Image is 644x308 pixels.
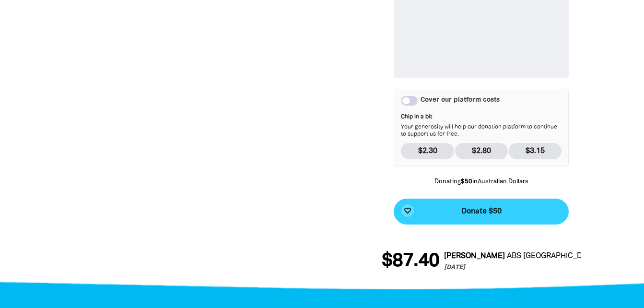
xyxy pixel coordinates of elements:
[401,113,562,138] p: Your generosity will help our donation platform to continue to support us for free.
[443,253,504,260] em: [PERSON_NAME]
[394,178,569,187] p: Donating in Australian Dollars
[382,246,581,277] div: Donation stream
[461,208,502,215] span: Donate $50
[455,143,508,159] p: $2.80
[394,199,569,225] button: favorite_borderDonate $50
[381,252,438,271] span: $87.40
[401,143,454,159] p: $2.30
[401,113,562,121] span: Chip in a bit
[461,179,472,185] b: $50
[401,96,418,106] button: Cover our platform costs
[509,143,562,159] p: $3.15
[404,207,411,214] i: favorite_border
